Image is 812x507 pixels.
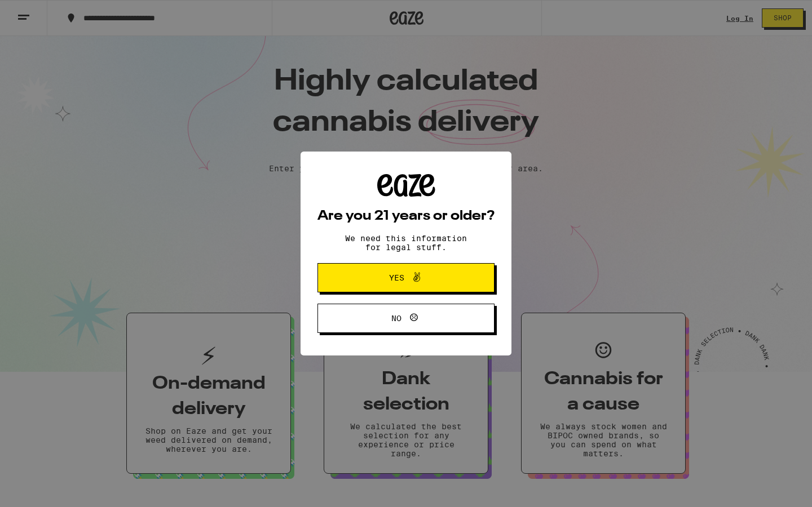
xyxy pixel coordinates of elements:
[317,304,495,333] button: No
[7,8,81,17] span: Hi. Need any help?
[317,210,495,223] h2: Are you 21 years or older?
[391,314,401,322] span: No
[389,274,404,282] span: Yes
[336,234,476,252] p: We need this information for legal stuff.
[317,263,495,292] button: Yes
